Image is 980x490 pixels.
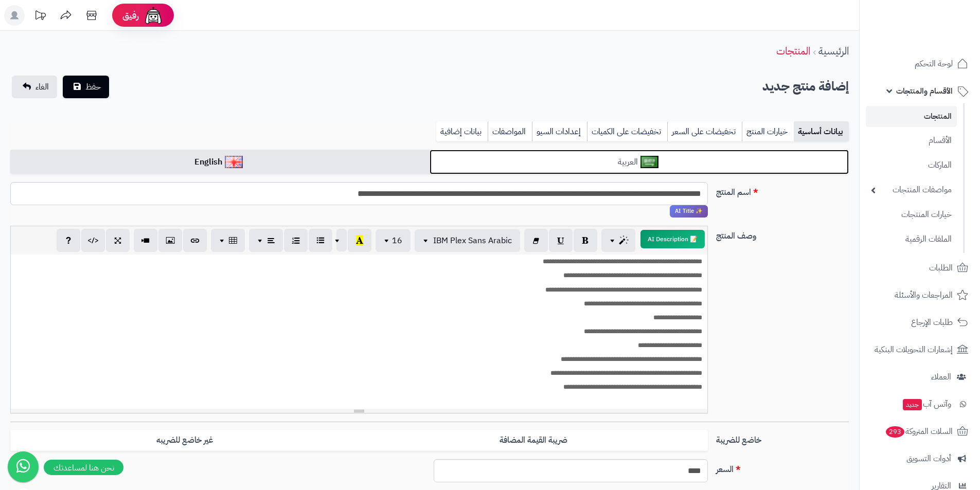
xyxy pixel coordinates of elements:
a: إشعارات التحويلات البنكية [866,337,974,362]
a: لوحة التحكم [866,51,974,76]
span: جديد [903,399,922,410]
a: الملفات الرقمية [866,228,957,250]
span: انقر لاستخدام رفيقك الذكي [670,205,708,217]
a: طلبات الإرجاع [866,310,974,335]
span: الطلبات [929,261,953,275]
a: أدوات التسويق [866,446,974,471]
span: العملاء [931,370,951,384]
a: المواصفات [488,121,532,142]
a: خيارات المنتج [742,121,794,142]
img: العربية [640,156,658,168]
span: المراجعات والأسئلة [895,288,953,302]
label: ضريبة القيمة المضافة [359,430,708,451]
a: تخفيضات على السعر [667,121,742,142]
img: English [225,156,243,168]
span: وآتس آب [902,397,951,411]
a: الأقسام [866,130,957,152]
span: رفيق [122,9,139,22]
a: العربية [430,150,849,175]
button: IBM Plex Sans Arabic [415,229,520,252]
span: أدوات التسويق [906,451,951,466]
button: 📝 AI Description [640,230,705,248]
a: إعدادات السيو [532,121,587,142]
a: English [10,150,430,175]
img: logo-2.png [910,28,970,49]
span: حفظ [85,81,101,93]
span: إشعارات التحويلات البنكية [875,342,953,357]
a: تحديثات المنصة [27,5,53,28]
a: الماركات [866,154,957,176]
label: خاضع للضريبة [712,430,853,446]
a: المراجعات والأسئلة [866,283,974,307]
a: المنتجات [866,106,957,127]
a: الطلبات [866,256,974,280]
button: 16 [376,229,411,252]
label: السعر [712,459,853,476]
span: الأقسام والمنتجات [896,84,953,98]
a: بيانات إضافية [436,121,488,142]
a: المنتجات [776,43,810,59]
h2: إضافة منتج جديد [762,76,849,97]
a: وآتس آبجديد [866,392,974,416]
label: اسم المنتج [712,182,853,198]
a: خيارات المنتجات [866,204,957,226]
img: ai-face.png [143,5,164,26]
span: IBM Plex Sans Arabic [433,234,512,247]
a: العملاء [866,365,974,389]
span: 16 [392,234,402,247]
a: بيانات أساسية [794,121,849,142]
span: الغاء [35,81,49,93]
span: طلبات الإرجاع [911,315,953,330]
span: السلات المتروكة [885,424,953,439]
a: تخفيضات على الكميات [587,121,667,142]
a: مواصفات المنتجات [866,179,957,201]
label: غير خاضع للضريبه [10,430,359,451]
button: حفظ [63,76,109,98]
a: الرئيسية [818,43,849,59]
label: وصف المنتج [712,226,853,242]
span: 293 [886,426,904,438]
a: السلات المتروكة293 [866,419,974,444]
a: الغاء [12,76,57,98]
span: لوحة التحكم [915,57,953,71]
